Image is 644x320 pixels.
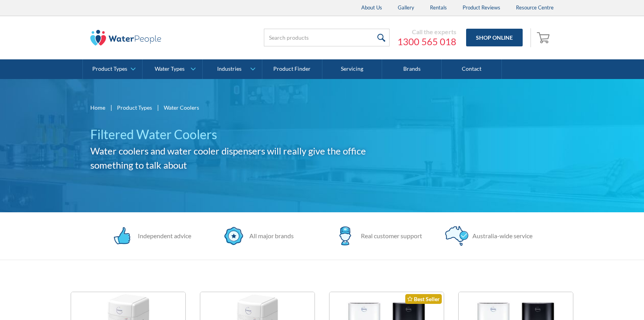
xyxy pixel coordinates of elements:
input: Search products [264,29,390,46]
div: Water Types [155,66,185,72]
div: Industries [217,66,241,72]
a: Servicing [322,59,382,79]
h2: Water coolers and water cooler dispensers will really give the office something to talk about [90,144,392,172]
h1: Filtered Water Coolers [90,125,392,144]
a: Brands [382,59,442,79]
div: Water Coolers [164,103,199,112]
div: Australia-wide service [468,231,532,241]
div: All major brands [245,231,294,241]
div: Independent advice [134,231,191,241]
img: The Water People [90,30,161,46]
a: Industries [203,59,262,79]
a: Home [90,103,105,112]
div: Real customer support [357,231,422,241]
div: | [109,103,113,112]
a: Product Finder [262,59,322,79]
a: Water Types [143,59,202,79]
a: Product Types [117,103,152,112]
img: shopping cart [537,31,552,44]
div: Product Types [92,66,127,72]
a: Shop Online [466,29,523,46]
a: 1300 565 018 [397,36,456,48]
div: Best Seller [405,294,442,304]
div: Call the experts [397,28,456,36]
a: Contact [442,59,501,79]
a: Product Types [83,59,142,79]
div: | [156,103,160,112]
a: Open empty cart [535,28,554,47]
